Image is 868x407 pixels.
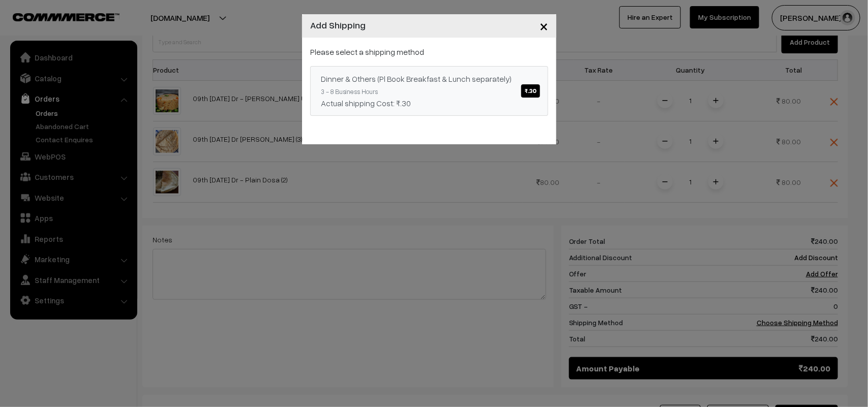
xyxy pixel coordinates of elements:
[531,10,556,42] button: Close
[521,84,540,98] span: ₹.30
[321,97,537,109] div: Actual shipping Cost: ₹.30
[310,18,366,32] h4: Add Shipping
[310,46,548,58] p: Please select a shipping method
[321,87,378,96] small: 3 - 8 Business Hours
[540,16,548,35] span: ×
[321,73,537,85] div: Dinner & Others (Pl Book Breakfast & Lunch separately)
[310,66,548,116] a: Dinner & Others (Pl Book Breakfast & Lunch separately)₹.30 3 - 8 Business HoursActual shipping Co...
